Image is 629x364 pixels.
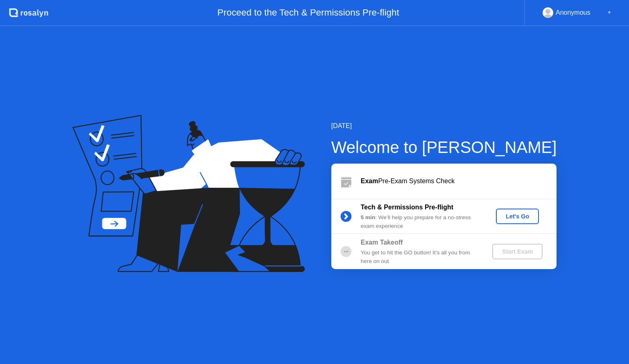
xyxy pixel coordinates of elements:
div: Start Exam [496,248,539,255]
div: Let's Go [499,213,536,220]
div: Welcome to [PERSON_NAME] [331,135,557,160]
b: Exam Takeoff [361,239,403,246]
b: Exam [361,178,378,184]
div: You get to hit the GO button! It’s all you from here on out [361,249,479,265]
div: ▼ [607,7,611,18]
div: Anonymous [556,7,591,18]
b: Tech & Permissions Pre-flight [361,204,453,211]
b: 5 min [361,214,376,220]
div: Pre-Exam Systems Check [361,176,557,186]
div: [DATE] [331,121,557,131]
div: : We’ll help you prepare for a no-stress exam experience [361,213,479,230]
button: Start Exam [492,244,543,259]
button: Let's Go [496,209,539,224]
